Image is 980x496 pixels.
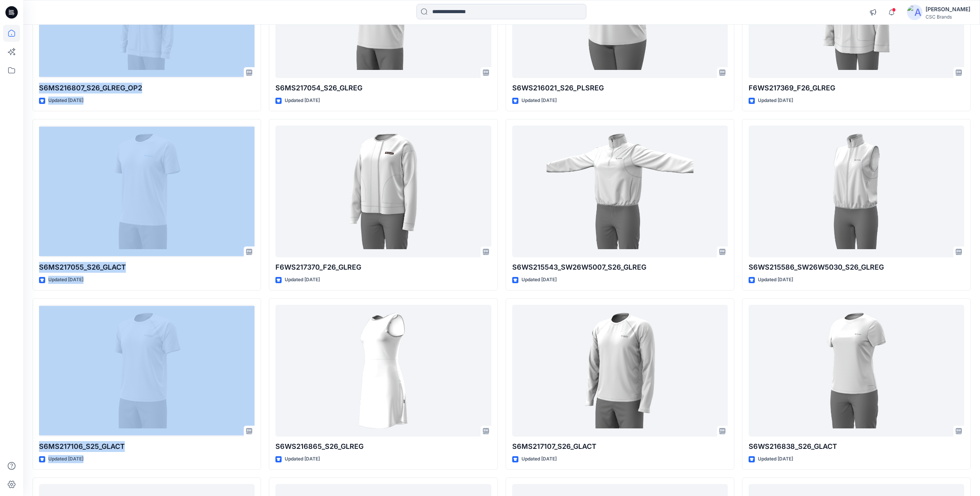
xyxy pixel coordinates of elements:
[521,276,557,284] p: Updated [DATE]
[749,305,964,437] a: S6WS216838_S26_GLACT
[926,5,970,14] div: [PERSON_NAME]
[285,97,320,105] p: Updated [DATE]
[758,97,793,105] p: Updated [DATE]
[285,455,320,463] p: Updated [DATE]
[48,276,83,284] p: Updated [DATE]
[48,455,83,463] p: Updated [DATE]
[926,14,970,20] div: CSC Brands
[275,126,491,257] a: F6WS217370_F26_GLREG
[48,97,83,105] p: Updated [DATE]
[758,455,793,463] p: Updated [DATE]
[758,276,793,284] p: Updated [DATE]
[39,305,255,437] a: S6MS217106_S25_GLACT
[275,83,491,93] p: S6MS217054_S26_GLREG
[275,305,491,437] a: S6WS216865_S26_GLREG
[521,455,557,463] p: Updated [DATE]
[749,262,964,273] p: S6WS215586_SW26W5030_S26_GLREG
[512,305,728,437] a: S6MS217107_S26_GLACT
[39,262,255,273] p: S6MS217055_S26_GLACT
[275,262,491,273] p: F6WS217370_F26_GLREG
[749,441,964,452] p: S6WS216838_S26_GLACT
[39,441,255,452] p: S6MS217106_S25_GLACT
[512,262,728,273] p: S6WS215543_SW26W5007_S26_GLREG
[512,441,728,452] p: S6MS217107_S26_GLACT
[521,97,557,105] p: Updated [DATE]
[907,5,922,20] img: avatar
[39,83,255,93] p: S6MS216807_S26_GLREG_OP2
[39,126,255,257] a: S6MS217055_S26_GLACT
[749,83,964,93] p: F6WS217369_F26_GLREG
[749,126,964,257] a: S6WS215586_SW26W5030_S26_GLREG
[512,126,728,257] a: S6WS215543_SW26W5007_S26_GLREG
[512,83,728,93] p: S6WS216021_S26_PLSREG
[275,441,491,452] p: S6WS216865_S26_GLREG
[285,276,320,284] p: Updated [DATE]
